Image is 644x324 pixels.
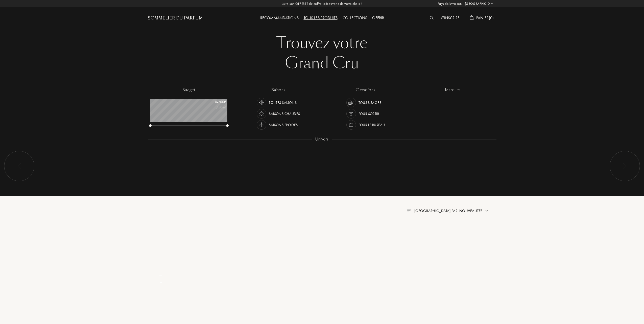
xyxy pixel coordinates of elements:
[430,16,434,20] img: search_icn_white.svg
[348,99,355,106] img: usage_occasion_all_white.svg
[17,163,21,169] img: arr_left.svg
[269,98,297,107] div: Toutes saisons
[269,120,298,130] div: Saisons froides
[439,15,462,20] a: S'inscrire
[150,262,172,267] div: _
[312,136,332,142] div: Univers
[258,110,265,117] img: usage_season_hot_white.svg
[301,15,340,20] a: Tous les produits
[407,209,411,212] img: filter_by.png
[438,1,464,6] span: Pays de livraison :
[370,15,387,20] a: Offrir
[151,228,171,248] img: pf_empty.png
[441,87,464,93] div: marques
[201,99,226,105] div: 0 - 200 €
[201,105,226,110] div: /50mL
[258,15,301,21] div: Recommandations
[370,15,387,21] div: Offrir
[301,15,340,21] div: Tous les produits
[269,109,300,119] div: Saisons chaudes
[152,53,493,73] div: Grand Cru
[148,15,203,21] a: Sommelier du Parfum
[348,110,355,117] img: usage_occasion_party_white.svg
[258,99,265,106] img: usage_season_average_white.svg
[359,98,381,107] div: Tous usages
[150,268,172,277] div: _
[623,163,627,169] img: arr_left.svg
[340,15,370,20] a: Collections
[258,121,265,128] img: usage_season_cold_white.svg
[352,87,379,93] div: occasions
[258,15,301,20] a: Recommandations
[179,87,199,93] div: budget
[414,208,483,213] span: [GEOGRAPHIC_DATA] par : Nouveautés
[470,15,474,20] img: cart_white.svg
[476,15,494,20] span: Panier ( 0 )
[150,278,172,284] div: _
[340,15,370,21] div: Collections
[151,302,171,322] img: pf_empty.png
[152,33,493,53] div: Trouvez votre
[485,209,489,213] img: arrow.png
[490,2,494,6] img: arrow_w.png
[359,120,385,130] div: Pour le bureau
[439,15,462,21] div: S'inscrire
[268,87,289,93] div: saisons
[348,121,355,128] img: usage_occasion_work_white.svg
[359,109,379,119] div: Pour sortir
